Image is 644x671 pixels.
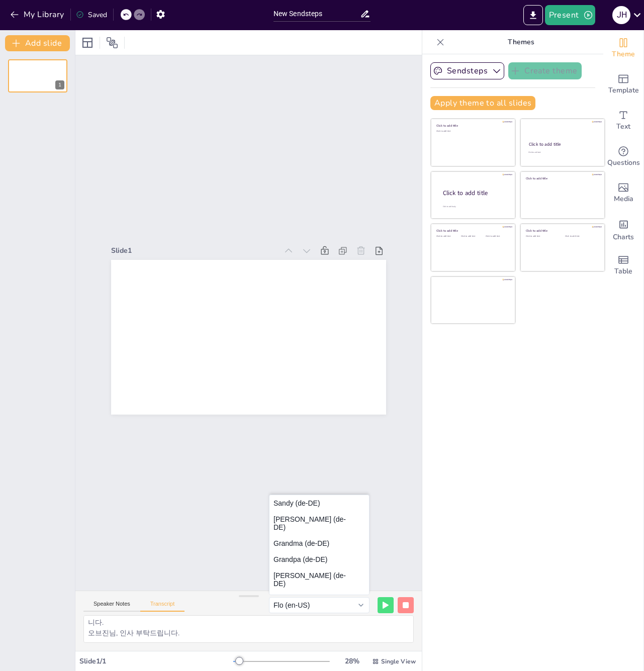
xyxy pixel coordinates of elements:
[607,157,640,168] span: Questions
[436,130,508,133] div: Click to add text
[436,235,459,238] div: Click to add text
[529,141,596,147] div: Click to add title
[526,235,558,238] div: Click to add text
[79,656,233,666] div: Slide 1 / 1
[545,5,595,25] button: Present
[381,657,416,665] span: Single View
[340,656,364,666] div: 28 %
[603,103,643,139] div: Add text boxes
[106,37,118,49] span: Position
[269,535,369,551] button: Grandma (de-DE)
[436,229,508,233] div: Click to add title
[508,62,582,79] button: Create theme
[443,206,506,208] div: Click to add body
[526,176,598,180] div: Click to add title
[603,30,643,66] div: Change the overall theme
[378,597,394,613] button: Resume
[269,597,370,613] button: Flo (en-US)
[608,85,639,96] span: Template
[269,592,369,608] button: Reed (de-DE)
[79,35,96,51] div: Layout
[612,6,630,24] div: J H
[614,194,633,205] span: Media
[269,495,369,511] button: Sandy (de-DE)
[613,232,634,243] span: Charts
[486,235,508,238] div: Click to add text
[398,597,414,613] button: Stop
[526,229,598,233] div: Click to add title
[612,5,630,25] button: J H
[528,151,595,154] div: Click to add text
[83,601,140,612] button: Speaker Notes
[612,49,635,60] span: Theme
[565,235,597,238] div: Click to add text
[616,121,630,132] span: Text
[443,189,507,198] div: Click to add title
[430,96,535,110] button: Apply theme to all slides
[430,62,504,79] button: Sendsteps
[140,601,185,612] button: Transcript
[55,80,64,89] div: 1
[603,139,643,175] div: Get real-time input from your audience
[83,615,414,643] textarea: 사회자: 안녕하세요, 여러분. 오늘은 오브진님을 모시고 2014년부터 2024년까지, 지난 10년간의 노벨문학상 수상자들과 그 작품 세계를 돌아보는 시간을 준비했습니다. 시간...
[269,551,369,567] button: Grandpa (de-DE)
[119,232,286,258] div: Slide 1
[5,35,70,51] button: Add slide
[436,124,508,128] div: Click to add title
[273,7,360,21] input: Insert title
[448,30,593,54] p: Themes
[603,175,643,211] div: Add images, graphics, shapes or video
[523,5,543,25] button: Export to PowerPoint
[614,266,632,277] span: Table
[603,66,643,103] div: Add ready made slides
[76,10,107,20] div: Saved
[269,511,369,535] button: [PERSON_NAME] (de-DE)
[603,211,643,247] div: Add charts and graphs
[8,59,67,92] div: 1
[8,7,68,23] button: My Library
[603,247,643,283] div: Add a table
[269,567,369,592] button: [PERSON_NAME] (de-DE)
[461,235,484,238] div: Click to add text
